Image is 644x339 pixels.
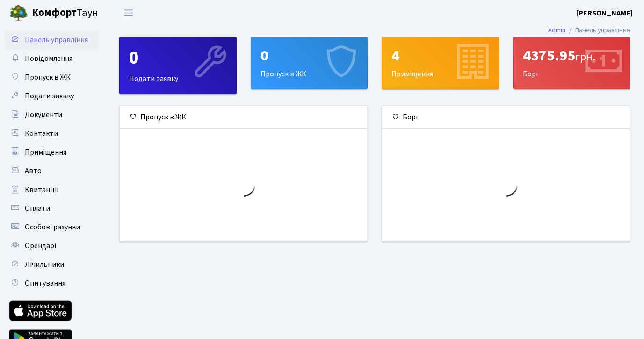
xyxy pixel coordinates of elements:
[120,106,367,129] div: Пропуск в ЖК
[534,21,644,40] nav: breadcrumb
[25,203,50,214] span: Оплати
[260,47,358,65] div: 0
[32,5,98,21] span: Таун
[25,53,72,64] span: Повідомлення
[5,180,98,199] a: Квитанції
[5,124,98,143] a: Контакти
[382,37,499,89] div: Приміщення
[25,259,64,270] span: Лічильники
[25,222,80,232] span: Особові рахунки
[5,87,98,105] a: Подати заявку
[5,49,98,68] a: Повідомлення
[25,166,42,176] span: Авто
[120,37,236,94] div: Подати заявку
[576,8,633,18] b: [PERSON_NAME]
[565,25,630,36] li: Панель управління
[5,255,98,274] a: Лічильники
[25,147,66,157] span: Приміщення
[129,47,227,69] div: 0
[382,37,499,89] a: 4Приміщення
[382,106,630,129] div: Борг
[514,37,630,89] div: Борг
[25,278,65,288] span: Опитування
[391,47,489,65] div: 4
[5,105,98,124] a: Документи
[523,47,621,65] div: 4375.95
[576,7,633,19] a: [PERSON_NAME]
[9,4,28,22] img: logo.png
[5,236,98,255] a: Орендарі
[5,68,98,87] a: Пропуск в ЖК
[5,199,98,218] a: Оплати
[575,49,595,65] span: грн.
[251,37,368,89] div: Пропуск в ЖК
[251,37,368,89] a: 0Пропуск в ЖК
[117,5,140,21] button: Переключити навігацію
[25,110,62,120] span: Документи
[25,184,59,195] span: Квитанції
[548,25,565,35] a: Admin
[5,218,98,236] a: Особові рахунки
[5,274,98,293] a: Опитування
[119,37,237,94] a: 0Подати заявку
[25,241,56,251] span: Орендарі
[25,35,88,45] span: Панель управління
[5,162,98,180] a: Авто
[25,91,74,101] span: Подати заявку
[25,128,58,139] span: Контакти
[32,5,77,20] b: Комфорт
[5,30,98,49] a: Панель управління
[25,72,71,82] span: Пропуск в ЖК
[5,143,98,162] a: Приміщення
